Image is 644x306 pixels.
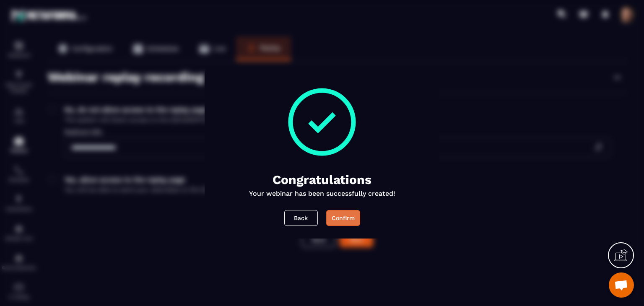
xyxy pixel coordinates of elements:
div: Mở cuộc trò chuyện [609,272,634,298]
div: Confirm [332,214,355,222]
p: Congratulations [273,172,371,187]
button: Back [284,210,318,226]
p: Your webinar has been successfully created! [249,189,395,197]
button: Confirm [326,210,360,226]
